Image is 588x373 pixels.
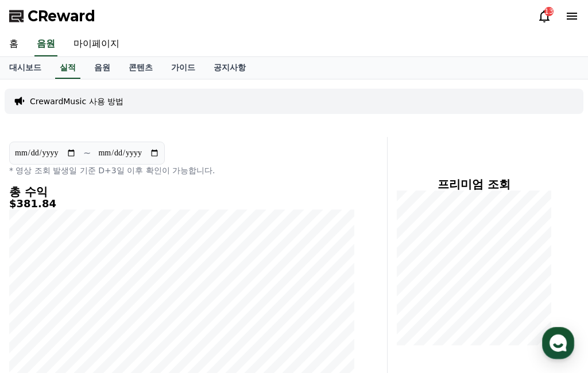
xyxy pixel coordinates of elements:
[83,146,91,160] p: ~
[9,7,95,25] a: CReward
[397,178,551,191] h4: 프리미엄 조회
[9,198,355,210] h5: $381.84
[537,9,551,23] a: 13
[30,96,123,107] a: CrewardMusic 사용 방법
[162,57,204,79] a: 가이드
[544,7,554,16] div: 13
[9,165,355,176] p: * 영상 조회 발생일 기준 D+3일 이후 확인이 가능합니다.
[55,57,80,79] a: 실적
[64,32,129,56] a: 마이페이지
[9,185,355,198] h4: 총 수익
[204,57,255,79] a: 공지사항
[85,57,119,79] a: 음원
[28,7,95,25] span: CReward
[119,57,162,79] a: 콘텐츠
[34,32,57,56] a: 음원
